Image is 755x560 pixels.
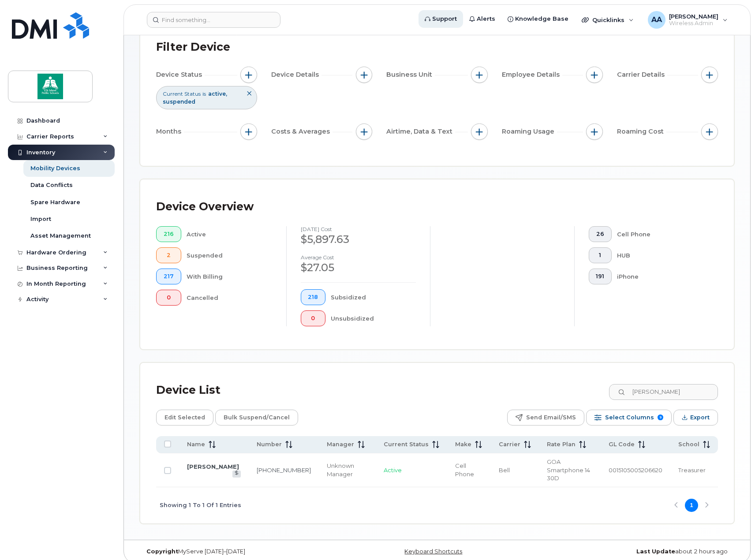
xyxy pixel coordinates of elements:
[651,15,662,25] span: AA
[331,310,416,326] div: Unsubsidized
[146,548,178,555] strong: Copyright
[224,411,290,424] span: Bulk Suspend/Cancel
[617,127,666,136] span: Roaming Cost
[547,458,590,482] span: GOA Smartphone 14 30D
[164,273,174,280] span: 217
[617,247,704,263] div: HUB
[164,252,174,259] span: 2
[586,410,672,426] button: Select Columns 9
[463,10,501,28] a: Alerts
[147,12,280,28] input: Find something...
[658,414,663,420] span: 9
[331,289,416,305] div: Subsidized
[187,463,239,470] a: [PERSON_NAME]
[187,269,272,284] div: With Billing
[301,232,416,247] div: $5,897.63
[160,499,241,512] span: Showing 1 To 1 Of 1 Entries
[526,411,576,424] span: Send Email/SMS
[156,290,181,306] button: 0
[327,441,354,448] span: Manager
[271,127,333,136] span: Costs & Averages
[673,410,718,426] button: Export
[308,294,318,301] span: 218
[156,410,213,426] button: Edit Selected
[301,260,416,275] div: $27.05
[678,467,706,474] span: Treasurer
[547,441,576,448] span: Rate Plan
[605,411,654,424] span: Select Columns
[576,11,640,29] div: Quicklinks
[301,254,416,260] h4: Average cost
[308,315,318,322] span: 0
[455,462,474,478] span: Cell Phone
[156,379,221,402] div: Device List
[432,15,457,23] span: Support
[685,499,698,512] button: Page 1
[499,467,510,474] span: Bell
[499,441,520,448] span: Carrier
[301,289,326,305] button: 218
[690,411,710,424] span: Export
[596,273,604,280] span: 191
[589,226,612,242] button: 26
[271,70,321,79] span: Device Details
[386,70,435,79] span: Business Unit
[215,410,298,426] button: Bulk Suspend/Cancel
[140,548,338,555] div: MyServe [DATE]–[DATE]
[257,441,282,448] span: Number
[404,548,462,555] a: Keyboard Shortcuts
[596,252,604,259] span: 1
[156,195,254,218] div: Device Overview
[232,470,241,477] a: View Last Bill
[515,15,568,23] span: Knowledge Base
[678,441,699,448] span: School
[156,269,181,284] button: 217
[636,548,675,555] strong: Last Update
[592,16,624,23] span: Quicklinks
[501,10,575,28] a: Knowledge Base
[589,247,612,263] button: 1
[156,226,181,242] button: 216
[163,90,201,97] span: Current Status
[187,290,272,306] div: Cancelled
[455,441,471,448] span: Make
[384,441,429,448] span: Current Status
[301,226,416,232] h4: [DATE] cost
[536,548,734,555] div: about 2 hours ago
[609,384,718,400] input: Search Device List ...
[156,70,205,79] span: Device Status
[163,98,195,105] span: suspended
[596,231,604,238] span: 26
[507,410,584,426] button: Send Email/SMS
[502,70,562,79] span: Employee Details
[164,294,174,301] span: 0
[187,226,272,242] div: Active
[164,411,205,424] span: Edit Selected
[617,226,704,242] div: Cell Phone
[642,11,734,29] div: Alyssa Alvarado
[419,10,463,28] a: Support
[156,127,184,136] span: Months
[669,13,718,20] span: [PERSON_NAME]
[609,467,662,474] span: 0015105005206620
[327,462,368,478] div: Unknown Manager
[187,441,205,448] span: Name
[386,127,455,136] span: Airtime, Data & Text
[301,310,326,326] button: 0
[202,90,206,97] span: is
[669,20,718,27] span: Wireless Admin
[617,269,704,284] div: iPhone
[502,127,557,136] span: Roaming Usage
[208,90,227,97] span: active
[609,441,635,448] span: GL Code
[477,15,495,23] span: Alerts
[257,467,311,474] a: [PHONE_NUMBER]
[384,467,402,474] span: Active
[187,247,272,263] div: Suspended
[617,70,667,79] span: Carrier Details
[164,231,174,238] span: 216
[156,247,181,263] button: 2
[589,269,612,284] button: 191
[156,36,230,59] div: Filter Device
